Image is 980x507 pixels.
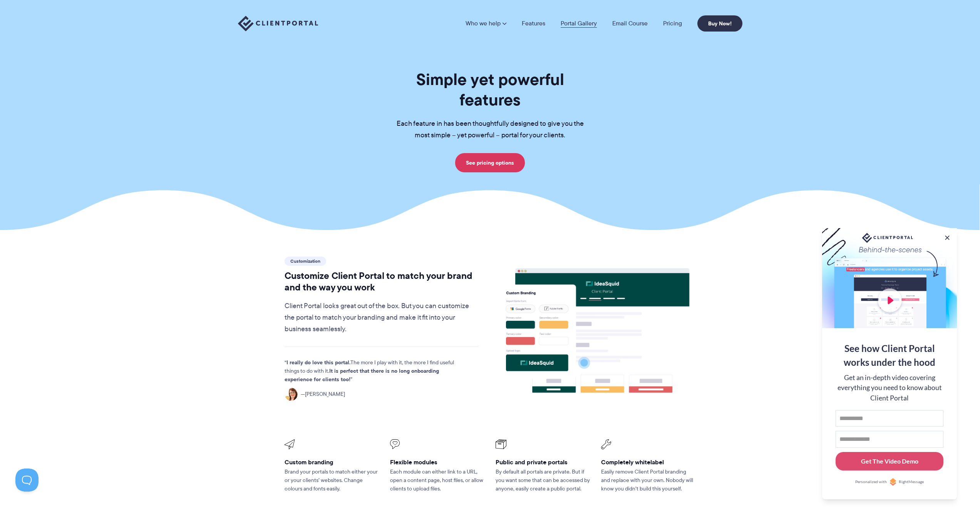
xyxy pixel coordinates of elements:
[836,478,943,486] a: Personalized withRightMessage
[601,468,696,493] p: Easily remove Client Portal branding and replace with your own. Nobody will know you didn’t build...
[390,458,485,466] h3: Flexible modules
[285,300,479,335] p: Client Portal looks great out of the box. But you can customize the portal to match your branding...
[899,479,924,485] span: RightMessage
[855,479,887,485] span: Personalized with
[836,373,943,403] div: Get an in-depth video covering everything you need to know about Client Portal
[285,359,466,384] p: The more I play with it, the more I find useful things to do with it.
[285,468,379,493] p: Brand your portals to match either your or your clients’ websites. Change colours and fonts easily.
[496,458,590,466] h3: Public and private portals
[285,367,439,384] strong: It is perfect that there is no long onboarding experience for clients too!
[285,270,479,293] h2: Customize Client Portal to match your brand and the way you work
[285,257,326,266] span: Customization
[496,468,590,493] p: By default all portals are private. But if you want some that can be accessed by anyone, easily c...
[861,457,918,466] div: Get The Video Demo
[466,20,506,27] a: Who we help
[522,20,545,27] a: Features
[889,478,897,486] img: Personalized with RightMessage
[836,452,943,471] button: Get The Video Demo
[390,468,485,493] p: Each module can either link to a URL, open a content page, host files, or allow clients to upload...
[663,20,682,27] a: Pricing
[384,69,596,110] h1: Simple yet powerful features
[301,390,345,399] span: [PERSON_NAME]
[601,458,696,466] h3: Completely whitelabel
[15,469,39,492] iframe: Toggle Customer Support
[836,342,943,369] div: See how Client Portal works under the hood
[384,118,596,141] p: Each feature in has been thoughtfully designed to give you the most simple – yet powerful – porta...
[561,20,597,27] a: Portal Gallery
[455,153,525,172] a: See pricing options
[286,358,350,367] strong: I really do love this portal.
[612,20,648,27] a: Email Course
[285,458,379,466] h3: Custom branding
[697,15,742,32] a: Buy Now!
